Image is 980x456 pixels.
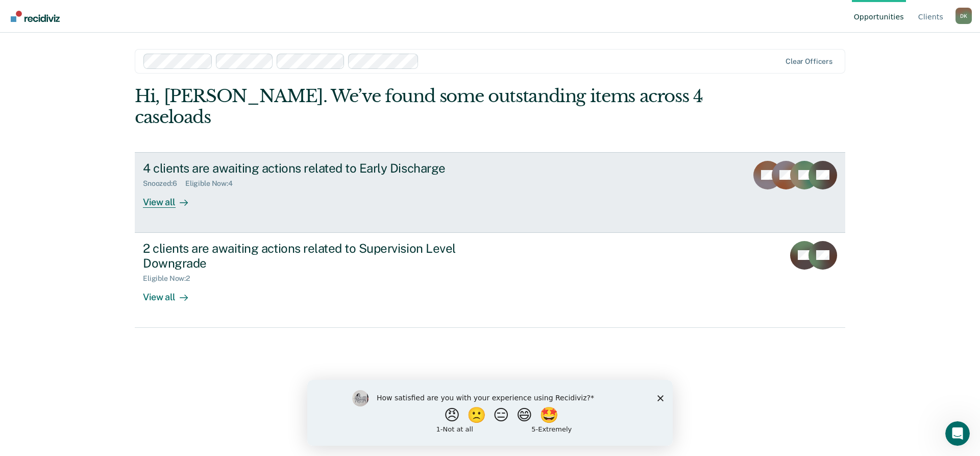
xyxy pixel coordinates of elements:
[955,8,972,24] div: D K
[955,8,972,24] button: Profile dropdown button
[135,86,703,128] div: Hi, [PERSON_NAME]. We’ve found some outstanding items across 4 caseloads
[143,188,200,208] div: View all
[135,152,845,233] a: 4 clients are awaiting actions related to Early DischargeSnoozed:6Eligible Now:4View all
[11,11,60,22] img: Recidiviz
[307,380,673,446] iframe: Survey by Kim from Recidiviz
[143,274,198,283] div: Eligible Now : 2
[143,283,200,303] div: View all
[143,241,501,271] div: 2 clients are awaiting actions related to Supervision Level Downgrade
[945,421,970,446] iframe: Intercom live chat
[185,179,241,188] div: Eligible Now : 4
[135,233,845,328] a: 2 clients are awaiting actions related to Supervision Level DowngradeEligible Now:2View all
[143,161,501,176] div: 4 clients are awaiting actions related to Early Discharge
[786,57,832,66] div: Clear officers
[143,179,185,188] div: Snoozed : 6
